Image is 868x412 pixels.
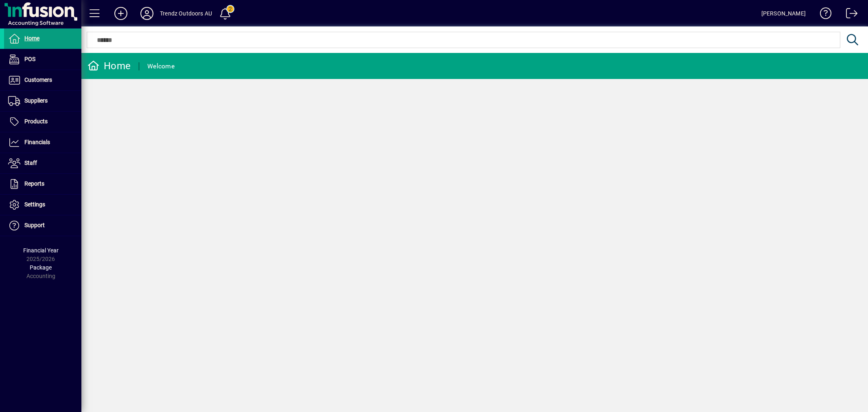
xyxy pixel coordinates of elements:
[24,139,50,145] span: Financials
[134,6,160,21] button: Profile
[30,264,52,271] span: Package
[160,7,212,20] div: Trendz Outdoors AU
[87,59,131,72] div: Home
[4,91,81,111] a: Suppliers
[4,153,81,173] a: Staff
[4,174,81,194] a: Reports
[4,132,81,153] a: Financials
[147,60,175,73] div: Welcome
[24,77,52,83] span: Customers
[4,49,81,70] a: POS
[24,222,45,228] span: Support
[24,56,35,62] span: POS
[23,247,59,254] span: Financial Year
[4,195,81,215] a: Settings
[761,7,806,20] div: [PERSON_NAME]
[840,2,858,28] a: Logout
[108,6,134,21] button: Add
[814,2,832,28] a: Knowledge Base
[24,118,48,125] span: Products
[24,201,45,208] span: Settings
[24,97,48,104] span: Suppliers
[4,112,81,132] a: Products
[24,180,44,187] span: Reports
[4,70,81,90] a: Customers
[24,35,39,42] span: Home
[24,160,37,166] span: Staff
[4,215,81,236] a: Support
